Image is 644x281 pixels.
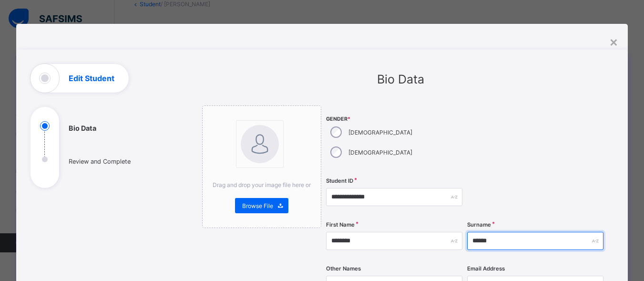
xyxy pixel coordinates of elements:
[467,265,505,272] label: Email Address
[69,74,114,82] h1: Edit Student
[348,129,412,136] label: [DEMOGRAPHIC_DATA]
[213,181,311,188] span: Drag and drop your image file here or
[377,72,424,86] span: Bio Data
[348,149,412,156] label: [DEMOGRAPHIC_DATA]
[242,202,273,209] span: Browse File
[326,265,361,272] label: Other Names
[326,221,355,228] label: First Name
[241,125,279,163] img: bannerImage
[202,105,321,228] div: bannerImageDrag and drop your image file here orBrowse File
[326,116,462,122] span: Gender
[609,33,618,50] div: ×
[467,221,491,228] label: Surname
[326,177,353,184] label: Student ID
